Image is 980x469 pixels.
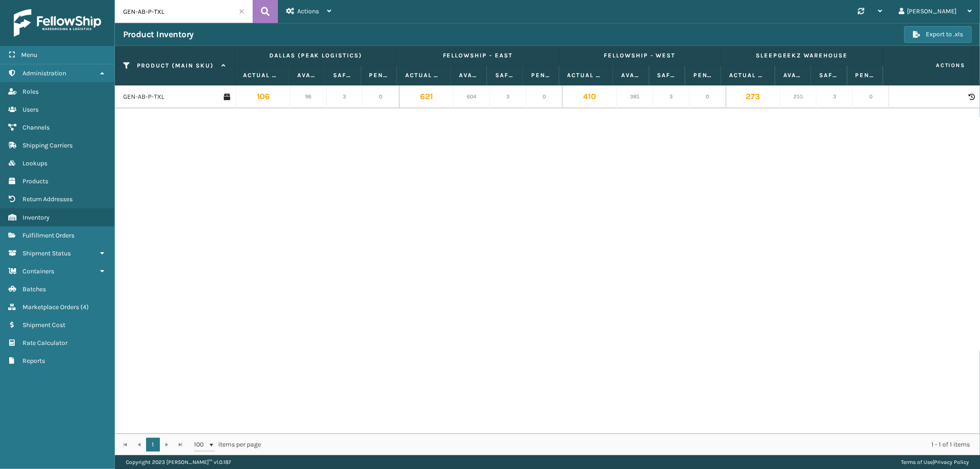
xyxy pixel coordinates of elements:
[726,85,781,108] td: 273
[904,26,972,43] button: Export to .xls
[901,455,969,469] div: |
[23,339,68,347] span: Rate Calculator
[617,85,653,108] td: 385
[562,85,617,108] td: 410
[855,71,874,79] label: Pending
[405,71,442,79] label: Actual Quantity
[23,106,39,113] span: Users
[194,440,208,449] span: 100
[459,71,478,79] label: Available
[369,71,388,79] label: Pending
[657,71,676,79] label: Safety
[146,438,160,452] a: 1
[23,69,66,77] span: Administration
[236,85,290,108] td: 106
[405,51,550,60] label: Fellowship - East
[21,51,37,59] span: Menu
[780,85,816,108] td: 255
[297,71,316,79] label: Available
[816,85,853,108] td: 3
[23,249,71,257] span: Shipment Status
[690,85,726,108] td: 0
[901,459,933,465] a: Terms of Use
[23,267,54,275] span: Containers
[23,124,50,131] span: Channels
[290,85,327,108] td: 96
[297,7,319,15] span: Actions
[23,177,48,185] span: Products
[126,455,231,469] p: Copyright 2023 [PERSON_NAME]™ v 1.0.187
[23,159,47,167] span: Lookups
[274,440,970,449] div: 1 - 1 of 1 items
[729,71,766,79] label: Actual Quantity
[567,71,605,79] label: Actual Quantity
[934,459,969,465] a: Privacy Policy
[123,92,164,102] a: GEN-AB-P-TXL
[653,85,690,108] td: 3
[23,285,46,293] span: Batches
[531,71,550,79] label: Pending
[194,438,261,452] span: items per page
[729,51,874,60] label: SleepGeekz Warehouse
[23,195,73,203] span: Return Addresses
[567,51,713,60] label: Fellowship - West
[14,9,101,37] img: logo
[333,71,352,79] label: Safety
[621,71,640,79] label: Available
[23,214,50,221] span: Inventory
[123,29,194,40] h3: Product Inventory
[133,62,217,70] label: Product (MAIN SKU)
[80,303,89,311] span: ( 4 )
[969,94,974,100] i: Product Activity
[693,71,712,79] label: Pending
[23,141,73,149] span: Shipping Carriers
[526,85,562,108] td: 0
[495,71,514,79] label: Safety
[363,85,399,108] td: 0
[886,58,971,73] span: Actions
[853,85,889,108] td: 0
[453,85,490,108] td: 604
[783,71,802,79] label: Available
[327,85,363,108] td: 3
[243,51,388,60] label: Dallas (Peak Logistics)
[23,321,65,329] span: Shipment Cost
[23,88,39,96] span: Roles
[819,71,838,79] label: Safety
[23,357,45,365] span: Reports
[490,85,526,108] td: 3
[23,303,79,311] span: Marketplace Orders
[399,85,454,108] td: 621
[243,71,280,79] label: Actual Quantity
[23,232,74,239] span: Fulfillment Orders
